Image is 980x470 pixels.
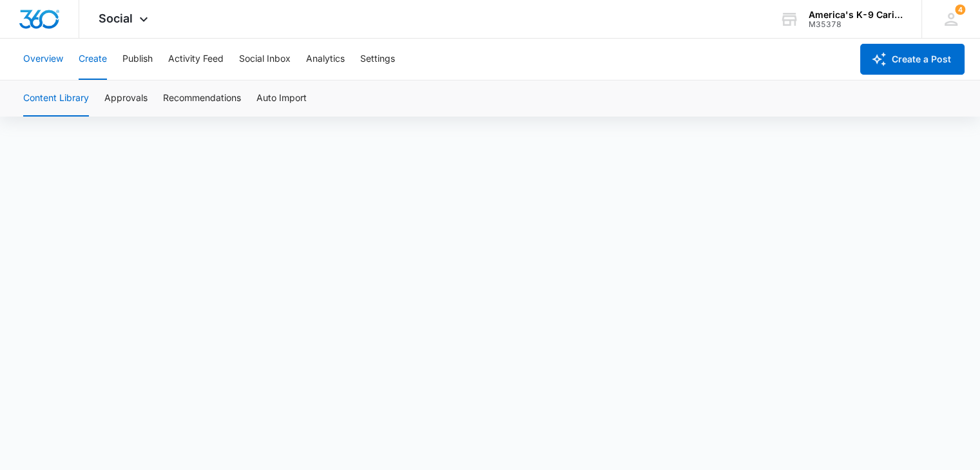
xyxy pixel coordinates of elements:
button: Settings [360,39,395,80]
span: 4 [955,5,965,15]
button: Create [79,39,107,80]
button: Content Library [23,80,89,117]
div: notifications count [955,5,965,15]
span: Social [99,12,133,25]
button: Auto Import [256,80,307,117]
button: Approvals [104,80,148,117]
button: Overview [23,39,63,80]
button: Analytics [306,39,345,80]
div: account name [809,10,903,20]
button: Create a Post [860,44,965,75]
button: Social Inbox [239,39,291,80]
button: Activity Feed [168,39,224,80]
div: account id [809,20,903,29]
button: Recommendations [163,80,241,117]
button: Publish [122,39,153,80]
